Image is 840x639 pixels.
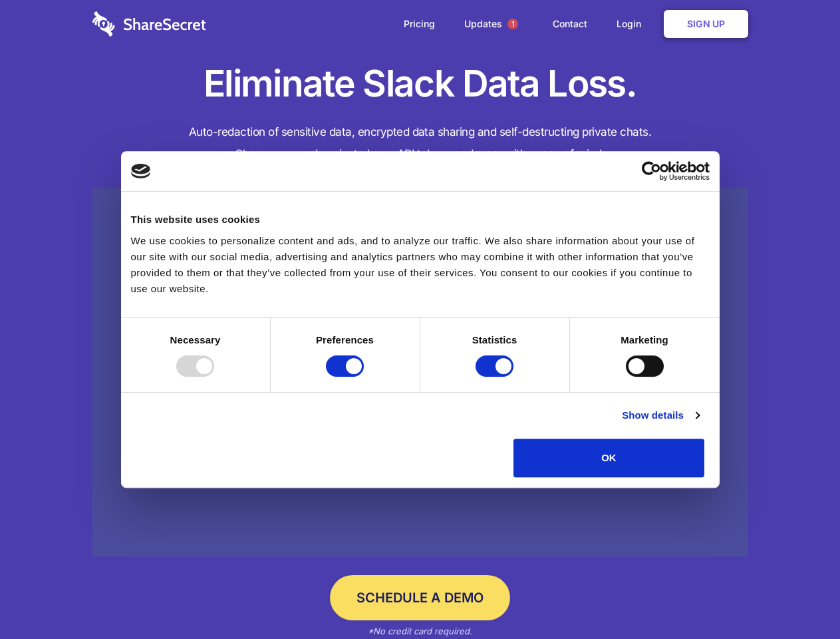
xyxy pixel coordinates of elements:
strong: Necessary [170,334,221,345]
strong: Preferences [316,334,374,345]
h4: Auto-redaction of sensitive data, encrypted data sharing and self-destructing private chats. Shar... [92,121,748,165]
a: Schedule a Demo [330,575,510,620]
div: This website uses cookies [131,212,710,228]
a: Show details [622,407,699,423]
a: Login [603,3,661,45]
span: 1 [507,19,518,29]
a: Usercentrics Cookiebot - opens in a new window [593,161,710,181]
em: *No credit card required. [368,626,472,636]
a: Sign Up [664,10,748,38]
img: logo-wordmark-white-trans-d4663122ce5f474addd5e946df7df03e33cb6a1c49d2221995e7729f52c070b2.svg [92,11,206,37]
a: Wistia video thumbnail [92,188,748,557]
a: Pricing [390,3,448,45]
img: logo [131,164,151,178]
strong: Statistics [472,334,517,345]
button: OK [513,439,704,477]
div: We use cookies to personalize content and ads, and to analyze our traffic. We also share informat... [131,233,710,297]
h1: Eliminate Slack Data Loss. [92,60,748,108]
strong: Marketing [621,334,668,345]
a: Contact [539,3,601,45]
